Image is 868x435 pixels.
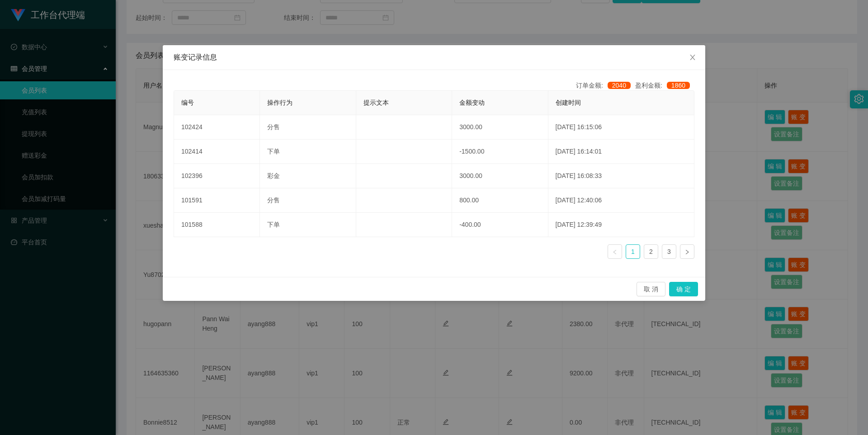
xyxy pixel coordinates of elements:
td: -400.00 [452,213,548,237]
td: 下单 [260,213,356,237]
li: 3 [662,244,676,259]
li: 上一页 [608,244,622,259]
i: 图标: left [612,249,618,255]
div: 账变记录信息 [174,52,694,62]
span: 2040 [608,82,631,89]
td: [DATE] 16:08:33 [548,164,694,188]
a: 3 [662,245,676,258]
td: [DATE] 12:39:49 [548,213,694,237]
td: [DATE] 16:14:01 [548,140,694,164]
td: 3000.00 [452,115,548,140]
td: 800.00 [452,188,548,213]
span: 编号 [181,99,194,106]
td: 分售 [260,188,356,213]
i: 图标: right [684,249,690,255]
div: 订单金额: [576,81,635,90]
td: 下单 [260,140,356,164]
td: 分售 [260,115,356,140]
td: 101588 [174,213,260,237]
td: 101591 [174,188,260,213]
span: 操作行为 [267,99,292,106]
td: -1500.00 [452,140,548,164]
li: 2 [644,244,658,259]
button: Close [680,45,705,70]
td: 102424 [174,115,260,140]
i: 图标: close [689,54,696,61]
button: 确 定 [669,282,698,296]
td: 3000.00 [452,164,548,188]
td: [DATE] 12:40:06 [548,188,694,213]
a: 1 [626,245,640,258]
span: 1860 [667,82,690,89]
td: 102414 [174,140,260,164]
span: 金额变动 [459,99,485,106]
td: 彩金 [260,164,356,188]
span: 创建时间 [556,99,581,106]
div: 盈利金额: [635,81,694,90]
li: 1 [626,244,640,259]
a: 2 [644,245,658,258]
button: 取 消 [637,282,665,296]
td: [DATE] 16:15:06 [548,115,694,140]
li: 下一页 [680,244,694,259]
td: 102396 [174,164,260,188]
span: 提示文本 [363,99,389,106]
